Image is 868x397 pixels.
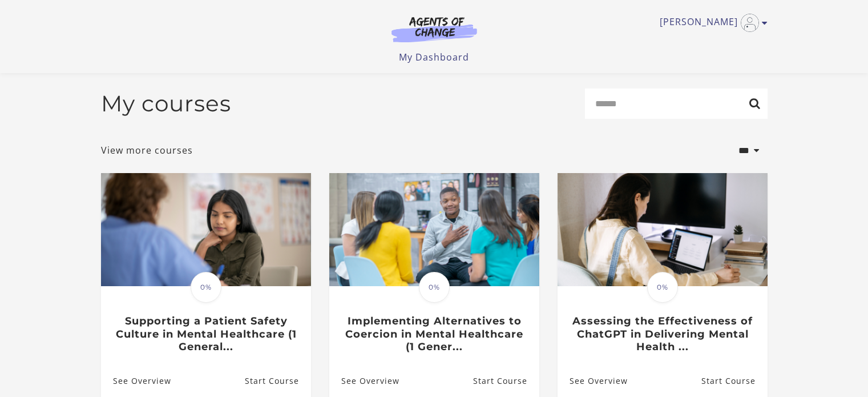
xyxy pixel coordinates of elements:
[191,272,221,303] span: 0%
[647,272,678,303] span: 0%
[101,143,193,157] a: View more courses
[660,14,762,32] a: Toggle menu
[101,90,231,117] h2: My courses
[570,315,755,354] h3: Assessing the Effectiveness of ChatGPT in Delivering Mental Health ...
[419,272,450,303] span: 0%
[113,315,298,354] h3: Supporting a Patient Safety Culture in Mental Healthcare (1 General...
[380,16,489,42] img: Agents of Change Logo
[399,51,469,63] a: My Dashboard
[341,315,527,354] h3: Implementing Alternatives to Coercion in Mental Healthcare (1 Gener...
